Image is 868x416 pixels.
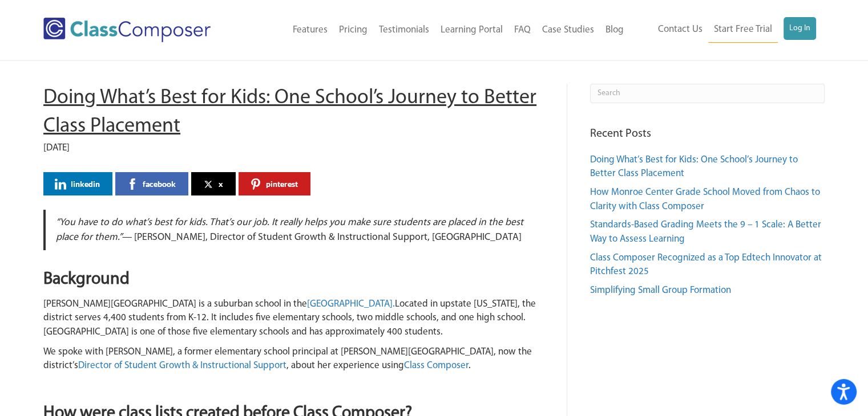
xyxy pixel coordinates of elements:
[600,18,629,43] a: Blog
[590,253,822,277] a: Class Composer Recognized as a Top Edtech Innovator at Pitchfest 2025
[307,299,395,309] a: [GEOGRAPHIC_DATA].
[508,18,536,43] a: FAQ
[784,17,816,40] a: Log In
[652,17,708,42] a: Contact Us
[56,215,532,244] p: — [PERSON_NAME], Director of Student Growth & Instructional Support, [GEOGRAPHIC_DATA]
[536,18,600,43] a: Case Studies
[590,84,825,103] input: Search
[43,345,544,373] p: We spoke with [PERSON_NAME], a former elementary school principal at [PERSON_NAME][GEOGRAPHIC_DAT...
[590,220,821,244] a: Standards-Based Grading Meets the 9 – 1 Scale: A Better Way to Assess Learning
[247,18,629,43] nav: Header Menu
[239,172,310,195] a: pinterest
[115,172,188,195] a: facebook
[404,361,469,370] a: Class Composer
[78,361,286,370] a: Director of Student Growth & Instructional Support
[373,18,435,43] a: Testimonials
[43,271,130,288] strong: Background
[56,218,523,242] em: “You have to do what’s best for kids. That’s our job. It really helps you make sure students are ...
[43,172,112,195] a: linkedin
[708,17,778,43] a: Start Free Trial
[435,18,508,43] a: Learning Portal
[43,297,544,340] p: [PERSON_NAME][GEOGRAPHIC_DATA] is a suburban school in the Located in upstate [US_STATE], the dis...
[43,84,544,141] h1: Doing What’s Best for Kids: One School’s Journey to Better Class Placement
[590,126,825,142] h4: Recent Posts
[629,17,816,43] nav: Header Menu
[333,18,373,43] a: Pricing
[43,18,211,42] img: Class Composer
[590,155,798,179] a: Doing What’s Best for Kids: One School’s Journey to Better Class Placement
[590,286,731,295] a: Simplifying Small Group Formation
[590,187,820,211] a: How Monroe Center Grade School Moved from Chaos to Clarity with Class Composer
[191,172,236,195] a: x
[287,18,333,43] a: Features
[43,143,70,153] span: [DATE]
